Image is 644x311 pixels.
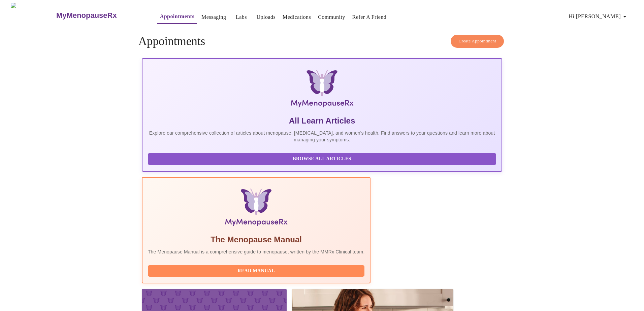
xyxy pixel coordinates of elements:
[56,11,117,20] h3: MyMenopauseRx
[157,10,197,24] button: Appointments
[148,153,496,165] button: Browse All Articles
[231,10,252,24] button: Labs
[160,12,194,21] a: Appointments
[283,12,311,22] a: Medications
[280,10,314,24] button: Medications
[148,268,366,273] a: Read Manual
[148,248,365,255] p: The Menopause Manual is a comprehensive guide to menopause, written by the MMRx Clinical team.
[182,188,330,229] img: Menopause Manual
[148,115,496,126] h5: All Learn Articles
[236,12,247,22] a: Labs
[350,10,389,24] button: Refer a Friend
[148,155,498,161] a: Browse All Articles
[254,10,279,24] button: Uploads
[318,12,345,22] a: Community
[55,4,143,27] a: MyMenopauseRx
[201,12,226,22] a: Messaging
[352,12,387,22] a: Refer a Friend
[458,37,496,45] span: Create Appointment
[569,12,629,21] span: Hi [PERSON_NAME]
[566,10,632,23] button: Hi [PERSON_NAME]
[451,35,504,48] button: Create Appointment
[257,12,276,22] a: Uploads
[11,3,55,28] img: MyMenopauseRx Logo
[148,130,496,143] p: Explore our comprehensive collection of articles about menopause, [MEDICAL_DATA], and women's hea...
[138,35,506,48] h4: Appointments
[199,10,229,24] button: Messaging
[202,70,442,110] img: MyMenopauseRx Logo
[315,10,348,24] button: Community
[155,267,358,275] span: Read Manual
[155,155,489,163] span: Browse All Articles
[148,265,365,277] button: Read Manual
[148,234,365,245] h5: The Menopause Manual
